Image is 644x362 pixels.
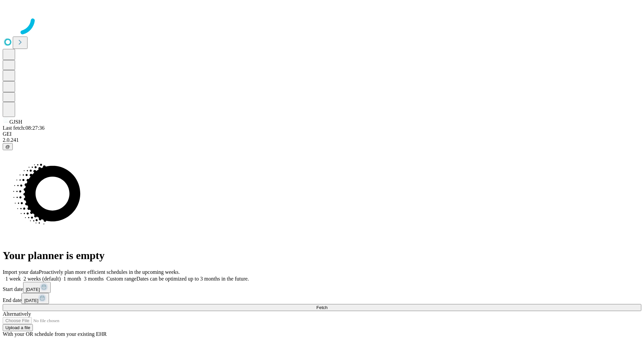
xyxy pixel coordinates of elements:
[23,282,51,293] button: [DATE]
[84,276,104,282] span: 3 months
[63,276,81,282] span: 1 month
[3,143,13,150] button: @
[3,125,45,131] span: Last fetch: 08:27:36
[5,276,21,282] span: 1 week
[3,131,641,137] div: GEI
[3,293,641,304] div: End date
[137,276,249,282] span: Dates can be optimized up to 3 months in the future.
[23,276,61,282] span: 2 weeks (default)
[3,137,641,143] div: 2.0.241
[26,287,40,292] span: [DATE]
[9,119,22,125] span: GJSH
[24,298,38,303] span: [DATE]
[3,331,107,337] span: With your OR schedule from your existing EHR
[3,324,33,331] button: Upload a file
[3,311,31,317] span: Alternatively
[316,305,327,310] span: Fetch
[3,304,641,311] button: Fetch
[3,282,641,293] div: Start date
[3,249,641,262] h1: Your planner is empty
[106,276,136,282] span: Custom range
[39,269,180,275] span: Proactively plan more efficient schedules in the upcoming weeks.
[5,144,10,149] span: @
[3,269,39,275] span: Import your data
[21,293,49,304] button: [DATE]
